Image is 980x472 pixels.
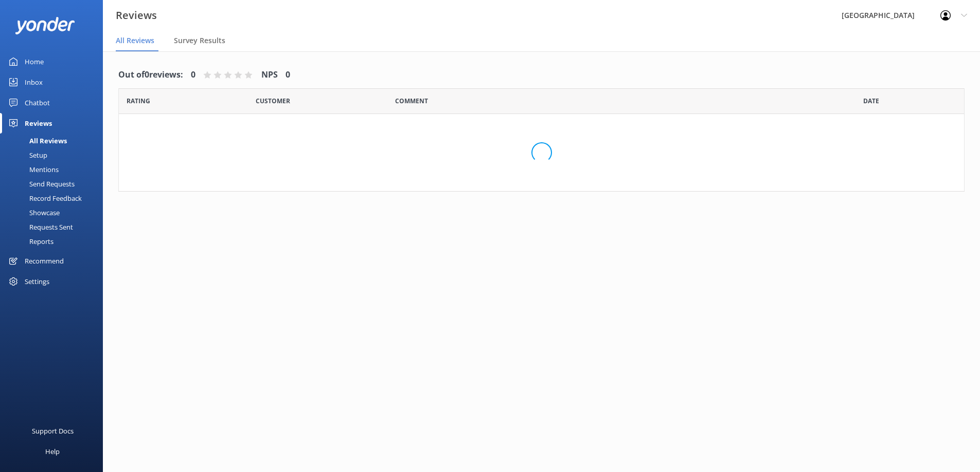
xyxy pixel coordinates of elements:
span: Date [127,96,150,106]
div: Send Requests [6,177,75,191]
div: Setup [6,148,47,162]
div: Support Docs [32,421,74,441]
div: Help [45,441,60,462]
h4: 0 [286,68,290,82]
img: yonder-white-logo.png [15,17,75,34]
span: Survey Results [174,35,225,46]
a: Setup [6,148,103,162]
h4: NPS [261,68,278,82]
span: Date [256,96,290,106]
div: Record Feedback [6,191,82,205]
span: Date [863,96,879,106]
a: Showcase [6,205,103,220]
a: Requests Sent [6,220,103,234]
div: Showcase [6,205,60,220]
div: Inbox [25,72,43,92]
span: Question [395,96,428,106]
a: Reports [6,234,103,249]
div: Chatbot [25,92,50,113]
span: All Reviews [116,35,154,46]
div: Reports [6,234,54,249]
a: Send Requests [6,177,103,191]
div: Requests Sent [6,220,73,234]
a: Mentions [6,162,103,177]
a: Record Feedback [6,191,103,205]
h3: Reviews [116,7,157,24]
div: Reviews [25,113,52,134]
h4: Out of 0 reviews: [118,68,183,82]
div: Home [25,51,44,72]
h4: 0 [191,68,195,82]
div: All Reviews [6,134,67,148]
div: Mentions [6,162,59,177]
a: All Reviews [6,134,103,148]
div: Recommend [25,251,64,271]
div: Settings [25,271,49,292]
